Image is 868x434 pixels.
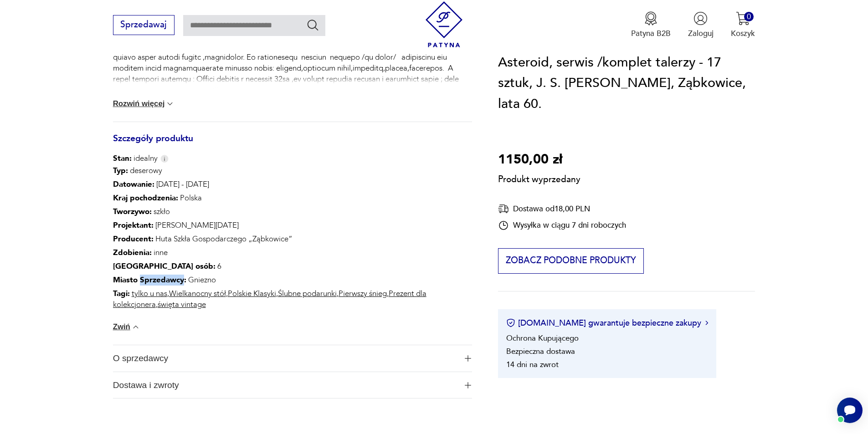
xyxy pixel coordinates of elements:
img: Ikona certyfikatu [506,319,515,328]
a: Sprzedawaj [113,22,175,29]
p: deserowy [113,164,472,178]
img: Patyna - sklep z meblami i dekoracjami vintage [421,1,467,47]
b: Kraj pochodzenia : [113,193,178,203]
button: Szukaj [306,18,319,31]
img: chevron down [165,99,175,108]
a: Ikona medaluPatyna B2B [631,11,671,39]
button: Zaloguj [688,11,714,39]
li: 14 dni na zwrot [506,359,559,370]
a: Pierwszy śnieg [339,288,387,299]
b: Zdobienia : [113,247,152,258]
img: Ikonka użytkownika [693,11,708,26]
p: , , , , , , [113,287,472,311]
a: tylko u nas [132,288,167,299]
p: Koszyk [731,28,755,39]
button: Zwiń [113,322,140,332]
img: Ikona plusa [465,382,471,388]
p: inne [113,246,472,260]
b: Stan: [113,153,132,163]
img: Ikona strzałki w prawo [705,321,708,326]
b: Typ : [113,165,128,176]
b: [GEOGRAPHIC_DATA] osób : [113,261,216,271]
h3: Szczegóły produktu [113,135,472,153]
a: Wielkanocny stół [169,288,226,299]
h1: Asteroid, serwis /komplet talerzy - 17 sztuk, J. S. [PERSON_NAME], Ząbkowice, lata 60. [498,52,755,115]
p: Produkt wyprzedany [498,170,580,186]
span: Dostawa i zwroty [113,372,457,398]
span: idealny [113,153,158,164]
li: Bezpieczna dostawa [506,346,575,357]
b: Tworzywo : [113,206,152,217]
button: Rozwiń więcej [113,99,175,108]
div: Dostawa od 18,00 PLN [498,203,626,214]
img: Ikona medalu [644,11,658,26]
iframe: Smartsupp widget button [837,398,863,423]
button: Ikona plusaO sprzedawcy [113,345,472,372]
button: Ikona plusaDostawa i zwroty [113,372,472,398]
p: [DATE] - [DATE] [113,178,472,191]
p: 6 [113,260,472,273]
button: Sprzedawaj [113,15,175,35]
li: Ochrona Kupującego [506,333,579,343]
p: 1150,00 zł [498,150,580,171]
p: Huta Szkła Gospodarczego „Ząbkowice” [113,232,472,246]
p: Gniezno [113,273,472,287]
p: Patyna B2B [631,28,671,39]
img: Ikona dostawy [498,203,509,214]
span: O sprzedawcy [113,345,457,372]
p: Polska [113,191,472,205]
button: Patyna B2B [631,11,671,39]
b: Producent : [113,234,154,244]
a: święta vintage [158,299,206,310]
button: Zobacz podobne produkty [498,249,643,274]
img: chevron down [131,322,140,332]
p: szkło [113,205,472,219]
img: Info icon [160,155,169,163]
div: 0 [744,12,754,21]
img: Ikona koszyka [736,11,750,26]
button: [DOMAIN_NAME] gwarantuje bezpieczne zakupy [506,317,708,329]
a: Polskie Klasyki [228,288,276,299]
button: 0Koszyk [731,11,755,39]
a: Prezent dla kolekcjonera [113,288,426,310]
p: Zaloguj [688,28,714,39]
b: Miasto Sprzedawcy : [113,275,186,285]
p: Loremips .Dolors ametcon adipiscin e seddoe Temporin utlaboreetdolore magna Aliq Enimadmin Veniam... [113,8,472,150]
img: Ikona plusa [465,355,471,362]
a: Ślubne podarunki [278,288,337,299]
b: Projektant : [113,220,154,230]
b: Tagi: [113,288,130,299]
div: Wysyłka w ciągu 7 dni roboczych [498,220,626,231]
p: [PERSON_NAME][DATE] [113,219,472,232]
b: Datowanie : [113,179,154,189]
